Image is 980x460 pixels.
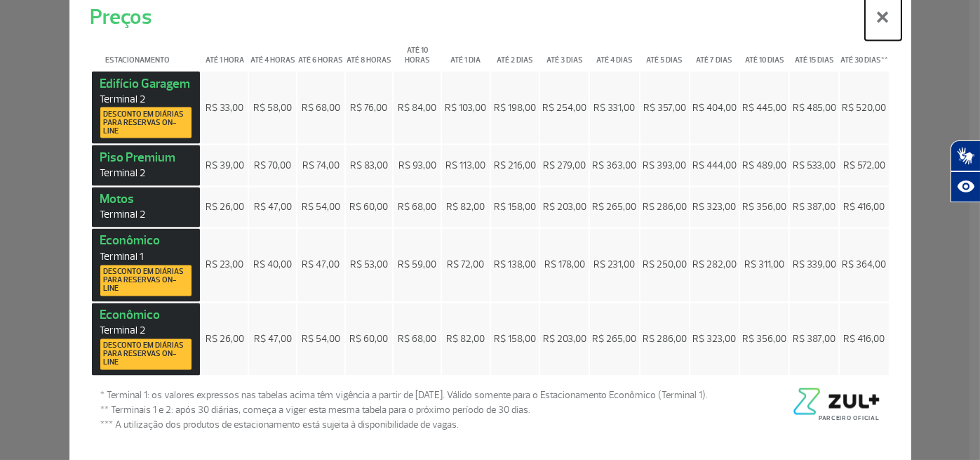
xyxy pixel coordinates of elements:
[543,159,586,171] span: R$ 279,00
[249,34,296,70] th: Até 4 horas
[350,259,388,271] span: R$ 53,00
[101,418,709,433] span: *** A utilização dos produtos de estacionamento está sujeita à disponibilidade de vagas.
[206,101,243,113] span: R$ 33,00
[951,171,980,202] button: Abrir recursos assistivos.
[254,201,292,213] span: R$ 47,00
[442,34,490,70] th: Até 1 dia
[447,259,484,271] span: R$ 72,00
[840,34,888,70] th: Até 30 dias**
[742,333,786,345] span: R$ 356,00
[206,333,244,345] span: R$ 26,00
[793,259,836,271] span: R$ 339,00
[494,159,536,171] span: R$ 216,00
[842,101,886,113] span: R$ 520,00
[350,333,389,345] span: R$ 60,00
[690,34,739,70] th: Até 7 dias
[593,259,635,271] span: R$ 231,00
[350,201,389,213] span: R$ 60,00
[104,342,188,367] span: Desconto em diárias para reservas on-line
[104,110,188,136] span: Desconto em diárias para reservas on-line
[100,191,192,222] strong: Motos
[350,159,388,171] span: R$ 83,00
[494,101,536,113] span: R$ 198,00
[543,333,586,345] span: R$ 203,00
[253,259,292,271] span: R$ 40,00
[104,268,188,293] span: Desconto em diárias para reservas on-line
[302,333,340,345] span: R$ 54,00
[491,34,539,70] th: Até 2 dias
[643,201,687,213] span: R$ 286,00
[346,34,393,70] th: Até 8 horas
[92,34,200,70] th: Estacionamento
[254,159,291,171] span: R$ 70,00
[398,259,436,271] span: R$ 59,00
[100,209,192,222] span: Terminal 2
[351,101,388,113] span: R$ 76,00
[398,333,436,345] span: R$ 68,00
[793,201,835,213] span: R$ 387,00
[692,159,737,171] span: R$ 444,00
[540,34,589,70] th: Até 3 dias
[744,259,784,271] span: R$ 311,00
[206,159,244,171] span: R$ 39,00
[643,333,687,345] span: R$ 286,00
[790,34,838,70] th: Até 15 dias
[793,333,835,345] span: R$ 387,00
[843,333,885,345] span: R$ 416,00
[542,101,586,113] span: R$ 254,00
[640,34,689,70] th: Até 5 dias
[398,159,436,171] span: R$ 93,00
[544,259,585,271] span: R$ 178,00
[494,259,536,271] span: R$ 138,00
[100,233,192,296] strong: Econômico
[593,101,635,113] span: R$ 331,00
[206,259,243,271] span: R$ 23,00
[843,201,885,213] span: R$ 416,00
[101,403,709,418] span: ** Terminais 1 e 2: após 30 diárias, começa a viger esta mesma tabela para o próximo período de 3...
[742,159,786,171] span: R$ 489,00
[819,415,880,423] span: Parceiro Oficial
[398,101,436,113] span: R$ 84,00
[445,159,485,171] span: R$ 113,00
[201,34,248,70] th: Até 1 hora
[100,166,192,180] span: Terminal 2
[101,388,709,403] span: * Terminal 1: os valores expressos nas tabelas acima têm vigência a partir de [DATE]. Válido some...
[302,201,340,213] span: R$ 54,00
[592,333,636,345] span: R$ 265,00
[643,159,686,171] span: R$ 393,00
[90,1,152,32] h5: Preços
[494,201,536,213] span: R$ 158,00
[692,201,736,213] span: R$ 323,00
[951,140,980,202] div: Plugin de acessibilidade da Hand Talk.
[543,201,586,213] span: R$ 203,00
[842,259,886,271] span: R$ 364,00
[253,101,292,113] span: R$ 58,00
[951,140,980,171] button: Abrir tradutor de língua de sinais.
[592,201,636,213] span: R$ 265,00
[100,250,192,263] span: Terminal 1
[742,101,786,113] span: R$ 445,00
[398,201,436,213] span: R$ 68,00
[302,101,340,113] span: R$ 68,00
[843,159,885,171] span: R$ 572,00
[692,101,737,113] span: R$ 404,00
[590,34,638,70] th: Até 4 dias
[790,388,880,415] img: logo-zul-black.png
[643,101,686,113] span: R$ 357,00
[494,333,536,345] span: R$ 158,00
[100,324,192,338] span: Terminal 2
[100,150,192,180] strong: Piso Premium
[740,34,788,70] th: Até 10 dias
[643,259,687,271] span: R$ 250,00
[254,333,292,345] span: R$ 47,00
[592,159,636,171] span: R$ 363,00
[206,201,244,213] span: R$ 26,00
[742,201,786,213] span: R$ 356,00
[302,159,340,171] span: R$ 74,00
[100,75,192,138] strong: Edifício Garagem
[100,307,192,370] strong: Econômico
[445,101,486,113] span: R$ 103,00
[100,93,192,106] span: Terminal 2
[446,333,485,345] span: R$ 82,00
[394,34,441,70] th: Até 10 horas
